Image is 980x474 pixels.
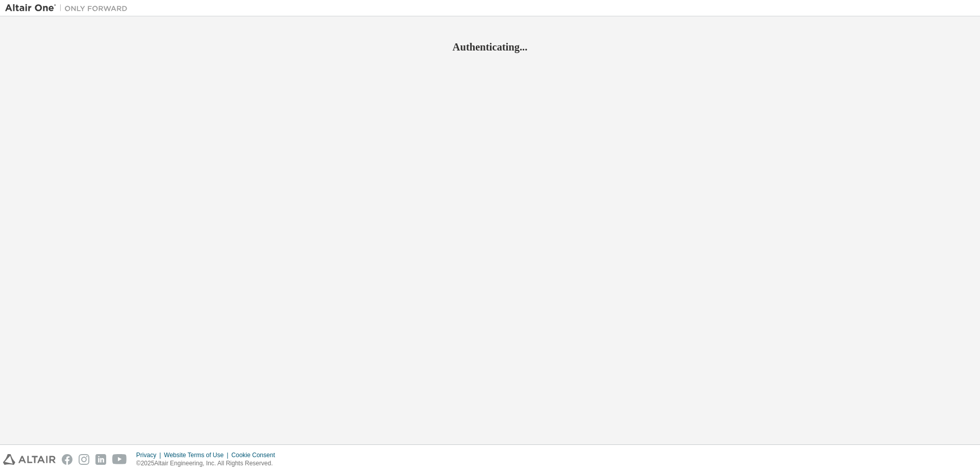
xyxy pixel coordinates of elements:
[231,451,281,459] div: Cookie Consent
[3,454,56,465] img: altair_logo.svg
[136,459,281,468] p: © 2025 Altair Engineering, Inc. All Rights Reserved.
[112,454,127,465] img: youtube.svg
[136,451,164,459] div: Privacy
[5,3,133,13] img: Altair One
[62,454,72,465] img: facebook.svg
[79,454,89,465] img: instagram.svg
[95,454,106,465] img: linkedin.svg
[164,451,231,459] div: Website Terms of Use
[5,40,975,54] h2: Authenticating...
